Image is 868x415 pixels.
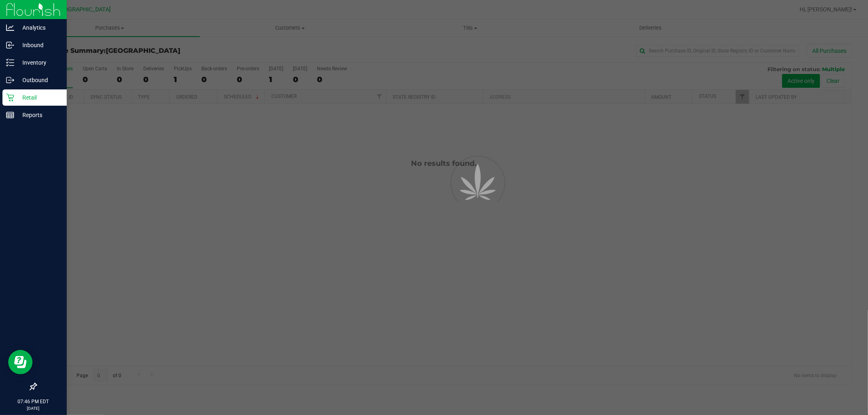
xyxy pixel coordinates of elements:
inline-svg: Analytics [6,24,14,32]
inline-svg: Inventory [6,59,14,67]
p: Retail [14,93,63,102]
p: Analytics [14,23,63,33]
inline-svg: Inbound [6,41,14,49]
inline-svg: Retail [6,93,14,102]
p: Reports [14,110,63,120]
iframe: Resource center [8,350,33,374]
p: Inbound [14,40,63,50]
p: Inventory [14,58,63,67]
p: [DATE] [4,405,63,411]
inline-svg: Outbound [6,76,14,84]
p: Outbound [14,75,63,85]
p: 07:46 PM EDT [4,398,63,405]
inline-svg: Reports [6,111,14,119]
